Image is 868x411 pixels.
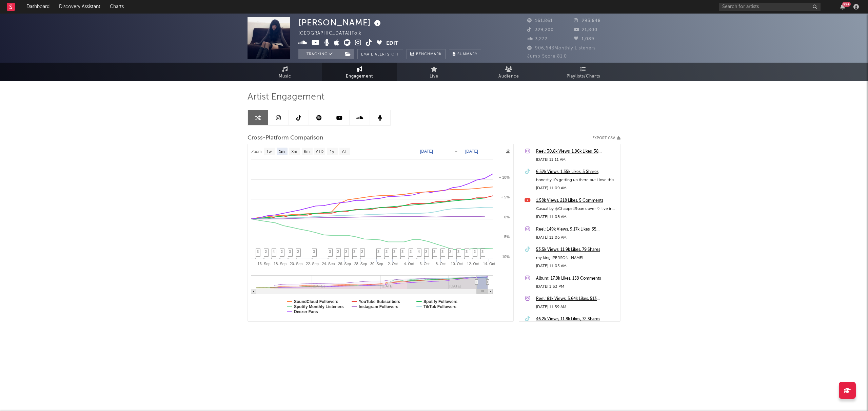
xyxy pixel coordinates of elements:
button: Email AlertsOff [357,49,403,59]
span: 2 [361,250,363,254]
a: Live [397,63,471,81]
a: Playlists/Charts [546,63,620,81]
span: 3 [257,250,259,254]
div: Casual by ​⁠@ChappellRoan cover ♡ live in [GEOGRAPHIC_DATA] #eshatewari #chappellroan #acousticco... [536,205,617,213]
span: Artist Engagement [248,93,324,101]
text: 2. Oct [388,262,398,266]
text: + 5% [501,195,510,199]
text: 6m [304,149,310,154]
span: 3 [393,250,395,254]
div: [DATE] 11:05 AM [536,262,617,270]
div: [GEOGRAPHIC_DATA] | Folk [298,29,369,38]
span: 2 [386,250,388,254]
text: Instagram Followers [359,304,398,309]
a: 46.2k Views, 11.8k Likes, 72 Shares [536,315,617,323]
text: 20. Sep [290,262,303,266]
span: Audience [498,72,519,81]
text: [DATE] [465,149,478,154]
span: 3,272 [527,37,547,41]
div: [DATE] 11:59 AM [536,303,617,311]
span: 3 [401,250,403,254]
span: 3 [441,250,443,254]
span: 4 [418,250,420,254]
span: 3 [433,250,435,254]
a: Album: 17.9k Likes, 159 Comments [536,275,617,283]
div: [DATE] 11:09 AM [536,184,617,192]
span: 329,200 [527,28,554,32]
span: 2 [474,250,476,254]
span: 2 [425,250,427,254]
button: Summary [449,49,481,59]
a: Reel: 81k Views, 5.64k Likes, 513 Comments [536,295,617,303]
text: 26. Sep [338,262,351,266]
button: Export CSV [592,136,620,140]
a: 53.5k Views, 11.9k Likes, 79 Shares [536,246,617,254]
text: -5% [503,235,510,239]
span: 2 [410,250,412,254]
span: Music [279,72,291,81]
a: Reel: 149k Views, 9.17k Likes, 35 Comments [536,225,617,234]
text: 3m [292,149,297,154]
text: → [454,149,458,154]
span: 3 [353,250,355,254]
text: YouTube Subscribers [359,299,400,304]
text: Zoom [251,149,262,154]
text: 0% [504,215,510,219]
span: 3 [457,250,459,254]
span: 3 [481,250,484,254]
text: All [342,149,346,154]
span: 906,643 Monthly Listeners [527,46,596,50]
span: Live [430,72,438,81]
text: 1m [279,149,284,154]
span: 3 [289,250,291,254]
div: 99 + [842,2,851,7]
text: SoundCloud Followers [294,299,338,304]
input: Search for artists [719,3,821,11]
span: 3 [377,250,379,254]
text: 16. Sep [258,262,271,266]
a: 6.52k Views, 1.35k Likes, 5 Shares [536,168,617,176]
text: 6. Oct [420,262,430,266]
span: Engagement [346,72,373,81]
span: Benchmark [416,50,442,59]
text: YTD [315,149,323,154]
a: Reel: 30.8k Views, 1.96k Likes, 38 Comments [536,148,617,156]
span: 3 [329,250,331,254]
div: [DATE] 1:53 PM [536,283,617,291]
div: [DATE] 11:08 AM [536,213,617,221]
text: 10. Oct [451,262,462,266]
text: -10% [501,255,510,259]
text: 24. Sep [322,262,335,266]
text: 28. Sep [354,262,367,266]
text: [DATE] [420,149,433,154]
div: my king [PERSON_NAME] [536,254,617,262]
a: Benchmark [407,49,446,59]
span: 4 [273,250,275,254]
a: Music [248,63,322,81]
span: 2 [265,250,267,254]
span: Cross-Platform Comparison [248,134,323,142]
span: 161,861 [527,19,553,23]
text: Spotify Followers [423,299,457,304]
span: 2 [281,250,283,254]
button: 99+ [840,4,845,9]
span: 2 [337,250,339,254]
span: Summary [457,52,477,56]
text: 1w [267,149,272,154]
a: 1.58k Views, 218 Likes, 5 Comments [536,197,617,205]
em: Off [391,53,399,57]
text: + 10% [499,175,510,179]
text: Spotify Monthly Listeners [294,304,344,309]
text: TikTok Followers [423,304,456,309]
text: 18. Sep [274,262,287,266]
span: 3 [313,250,315,254]
span: Playlists/Charts [567,72,600,81]
span: Jump Score: 81.0 [527,54,567,59]
div: [DATE] 11:06 AM [536,234,617,242]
